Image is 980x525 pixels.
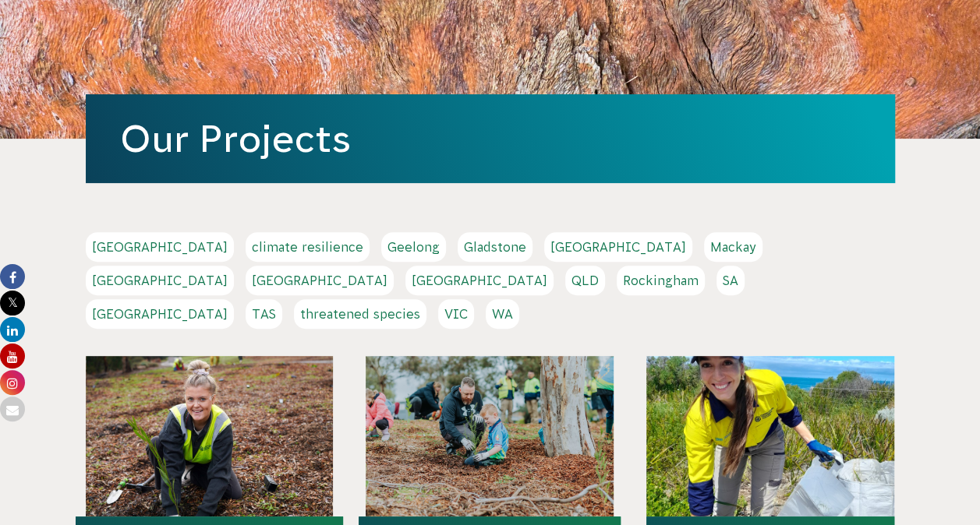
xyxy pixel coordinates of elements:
[120,118,351,160] a: Our Projects
[294,299,426,329] a: threatened species
[405,266,554,295] a: [GEOGRAPHIC_DATA]
[246,266,394,295] a: [GEOGRAPHIC_DATA]
[565,266,605,295] a: QLD
[704,232,762,262] a: Mackay
[381,232,446,262] a: Geelong
[486,299,519,329] a: WA
[246,232,370,262] a: climate resilience
[86,266,234,295] a: [GEOGRAPHIC_DATA]
[86,299,234,329] a: [GEOGRAPHIC_DATA]
[438,299,474,329] a: VIC
[716,266,745,295] a: SA
[246,299,282,329] a: TAS
[617,266,705,295] a: Rockingham
[458,232,532,262] a: Gladstone
[544,232,692,262] a: [GEOGRAPHIC_DATA]
[86,232,234,262] a: [GEOGRAPHIC_DATA]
